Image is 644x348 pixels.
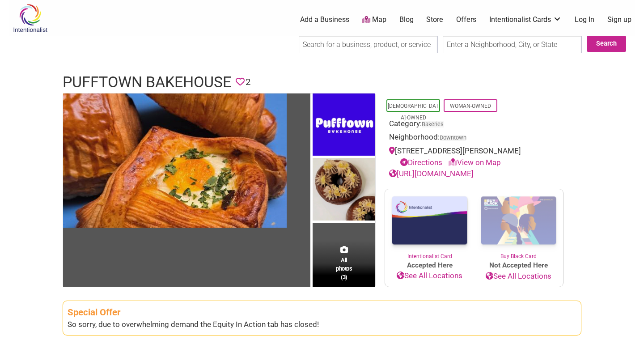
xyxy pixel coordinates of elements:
[385,260,474,271] span: Accepted Here
[362,15,386,25] a: Map
[474,260,563,271] span: Not Accepted Here
[63,72,231,93] h1: Pufftown Bakehouse
[68,319,576,331] div: So sorry, due to overwhelming demand the Equity In Action tab has closed!
[385,189,474,260] a: Intentionalist Card
[400,158,442,167] a: Directions
[385,189,474,252] img: Intentionalist Card
[474,189,563,253] img: Buy Black Card
[385,270,474,282] a: See All Locations
[449,158,501,167] a: View on Map
[336,256,352,281] span: All photos (3)
[389,145,559,168] div: [STREET_ADDRESS][PERSON_NAME]
[313,93,375,158] img: Pufftown Bakehouse - Logo
[607,15,631,25] a: Sign up
[389,118,559,132] div: Category:
[422,121,444,127] a: Bakeries
[63,93,287,228] img: Pufftown Bakehouse - Croissants
[443,36,581,53] input: Enter a Neighborhood, City, or State
[474,271,563,282] a: See All Locations
[575,15,594,25] a: Log In
[389,169,474,178] a: [URL][DOMAIN_NAME]
[246,75,250,89] span: 2
[426,15,443,25] a: Store
[587,36,626,52] button: Search
[456,15,476,25] a: Offers
[399,15,414,25] a: Blog
[9,4,51,33] img: Intentionalist
[300,15,349,25] a: Add a Business
[489,15,562,25] a: Intentionalist Cards
[389,132,559,145] div: Neighborhood:
[440,135,466,141] span: Downtown
[474,189,563,261] a: Buy Black Card
[68,306,576,319] div: Special Offer
[450,103,491,109] a: Woman-Owned
[299,36,437,53] input: Search for a business, product, or service
[313,158,375,223] img: Pufftown Bakehouse - Sweet Croissants
[388,103,439,121] a: [DEMOGRAPHIC_DATA]-Owned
